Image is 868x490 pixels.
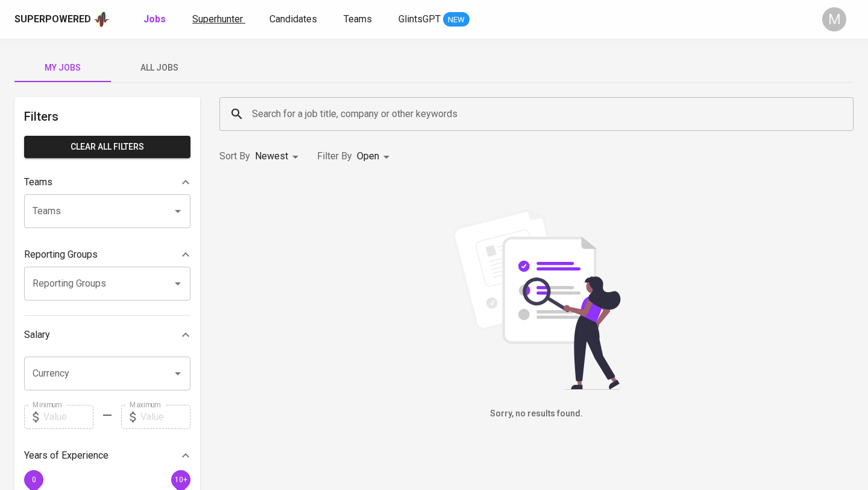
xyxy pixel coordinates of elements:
button: Open [169,365,186,382]
a: Candidates [269,12,319,27]
div: Superpowered [14,13,91,27]
span: Teams [344,13,372,25]
div: Salary [24,323,190,347]
div: M [822,7,846,31]
div: Newest [255,145,303,168]
p: Filter By [317,149,352,164]
p: Newest [255,149,288,164]
a: Superhunter [192,12,245,27]
p: Salary [24,328,50,342]
button: Clear All filters [24,136,190,158]
button: Open [169,275,186,292]
img: file_searching.svg [446,209,627,390]
input: Value [140,405,190,429]
h6: Sorry, no results found. [219,407,854,421]
img: app logo [93,10,110,28]
span: 0 [31,475,36,483]
span: All Jobs [118,60,200,75]
span: 10+ [174,475,187,483]
p: Teams [24,175,52,189]
span: Candidates [269,13,317,25]
h6: Filters [24,107,190,126]
p: Reporting Groups [24,247,98,262]
b: Jobs [143,13,166,25]
p: Sort By [219,149,250,164]
div: Open [357,145,394,168]
a: Jobs [143,12,168,27]
span: My Jobs [22,60,104,75]
span: NEW [443,14,470,26]
div: Reporting Groups [24,243,190,267]
span: Clear All filters [34,139,181,154]
div: Years of Experience [24,444,190,468]
span: Open [357,150,379,162]
button: Open [169,203,186,220]
span: Superhunter [192,13,243,25]
a: GlintsGPT NEW [398,12,470,27]
span: GlintsGPT [398,13,441,25]
input: Value [43,405,93,429]
a: Teams [344,12,374,27]
p: Years of Experience [24,448,108,463]
a: Superpoweredapp logo [14,10,110,28]
div: Teams [24,170,190,194]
